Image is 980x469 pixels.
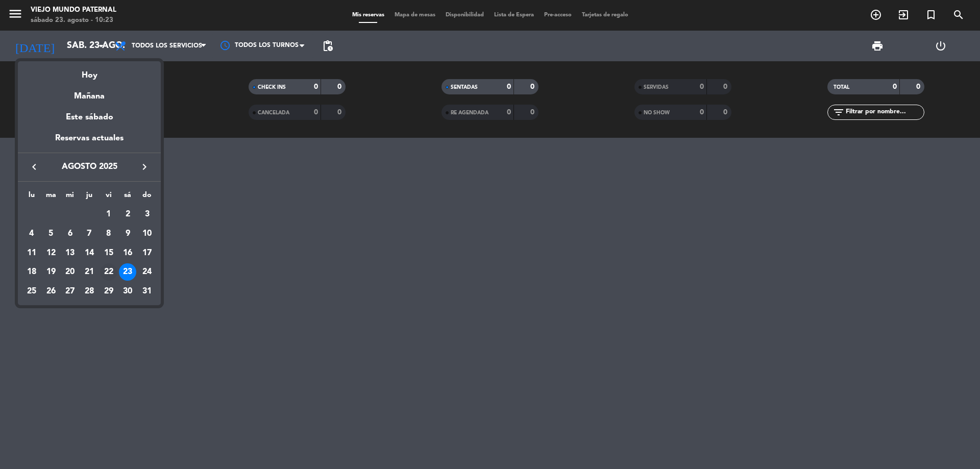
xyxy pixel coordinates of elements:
[99,205,118,224] td: 1 de agosto de 2025
[41,243,61,263] td: 12 de agosto de 2025
[119,225,136,242] div: 9
[41,224,61,243] td: 5 de agosto de 2025
[138,225,156,242] div: 10
[138,283,156,300] div: 31
[118,205,138,224] td: 2 de agosto de 2025
[100,244,117,262] div: 15
[60,262,80,282] td: 20 de agosto de 2025
[41,189,61,205] th: martes
[61,283,79,300] div: 27
[135,160,154,174] button: keyboard_arrow_right
[18,82,161,103] div: Mañana
[61,225,79,242] div: 6
[137,205,157,224] td: 3 de agosto de 2025
[81,225,98,242] div: 7
[60,189,80,205] th: miércoles
[118,224,138,243] td: 9 de agosto de 2025
[41,282,61,301] td: 26 de agosto de 2025
[18,132,161,153] div: Reservas actuales
[28,161,40,173] i: keyboard_arrow_left
[61,244,79,262] div: 13
[43,160,135,174] span: agosto 2025
[138,263,156,281] div: 24
[18,61,161,82] div: Hoy
[41,262,61,282] td: 19 de agosto de 2025
[42,244,60,262] div: 12
[118,282,138,301] td: 30 de agosto de 2025
[22,189,41,205] th: lunes
[42,283,60,300] div: 26
[118,262,138,282] td: 23 de agosto de 2025
[23,244,40,262] div: 11
[25,160,43,174] button: keyboard_arrow_left
[119,263,136,281] div: 23
[137,224,157,243] td: 10 de agosto de 2025
[42,263,60,281] div: 19
[99,224,118,243] td: 8 de agosto de 2025
[22,282,41,301] td: 25 de agosto de 2025
[80,262,99,282] td: 21 de agosto de 2025
[81,263,98,281] div: 21
[138,244,156,262] div: 17
[119,283,136,300] div: 30
[138,161,151,173] i: keyboard_arrow_right
[60,243,80,263] td: 13 de agosto de 2025
[119,206,136,223] div: 2
[100,225,117,242] div: 8
[80,224,99,243] td: 7 de agosto de 2025
[137,189,157,205] th: domingo
[81,244,98,262] div: 14
[61,263,79,281] div: 20
[60,224,80,243] td: 6 de agosto de 2025
[23,283,40,300] div: 25
[99,243,118,263] td: 15 de agosto de 2025
[81,283,98,300] div: 28
[137,262,157,282] td: 24 de agosto de 2025
[60,282,80,301] td: 27 de agosto de 2025
[80,189,99,205] th: jueves
[18,103,161,132] div: Este sábado
[119,244,136,262] div: 16
[99,282,118,301] td: 29 de agosto de 2025
[22,224,41,243] td: 4 de agosto de 2025
[23,225,40,242] div: 4
[100,263,117,281] div: 22
[22,205,99,224] td: AGO.
[118,189,138,205] th: sábado
[137,282,157,301] td: 31 de agosto de 2025
[99,262,118,282] td: 22 de agosto de 2025
[100,283,117,300] div: 29
[22,262,41,282] td: 18 de agosto de 2025
[22,243,41,263] td: 11 de agosto de 2025
[99,189,118,205] th: viernes
[137,243,157,263] td: 17 de agosto de 2025
[118,243,138,263] td: 16 de agosto de 2025
[100,206,117,223] div: 1
[138,206,156,223] div: 3
[80,282,99,301] td: 28 de agosto de 2025
[80,243,99,263] td: 14 de agosto de 2025
[42,225,60,242] div: 5
[23,263,40,281] div: 18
